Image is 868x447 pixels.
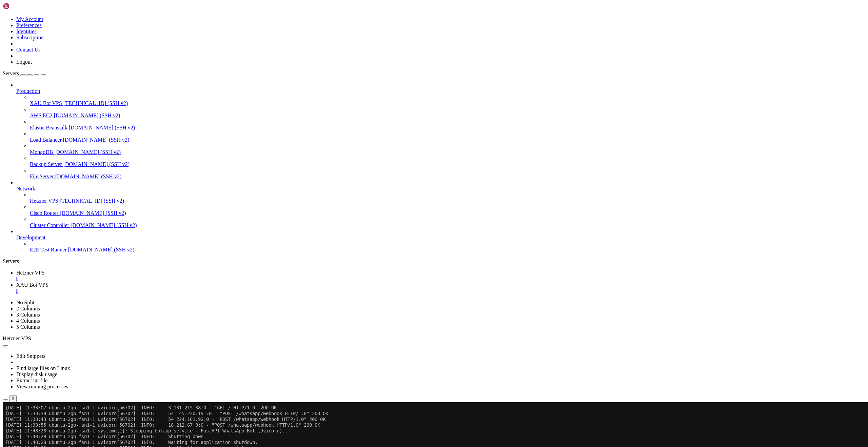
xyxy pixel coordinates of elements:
[3,78,780,83] x-row: [DATE] 11:48:29 ubuntu-2gb-fsn1-1 uvicorn[56756]: INFO: Started server process [56756]
[3,8,780,14] x-row: [DATE] 11:33:38 ubuntu-2gb-fsn1-1 uvicorn[56702]: INFO: 54.145.230.191:0 - "POST /whatsapp/webhoo...
[16,306,40,311] a: 2 Columns
[3,233,780,239] x-row: -d: command not found
[30,137,62,143] span: Load Balancer
[68,247,135,252] span: [DOMAIN_NAME] (SSH v2)
[30,143,865,155] li: MongoDB [DOMAIN_NAME] (SSH v2)
[30,155,865,167] li: Backup Server [DOMAIN_NAME] (SSH v2)
[16,353,45,359] a: Edit Snippets
[3,72,780,78] x-row: [DATE] 11:48:28 ubuntu-2gb-fsn1-1 systemd[1]: Started botapp.service - FastAPI WhatsApp Bot (Uvic...
[3,141,780,147] x-row: -d: command not found
[16,371,57,377] a: Display disk usage
[12,396,14,401] div: 
[30,167,865,180] li: File Server [DOMAIN_NAME] (SSH v2)
[3,8,5,14] div: (0, 1)
[3,354,780,360] x-row: {"detail":[{"type":"missing","loc":["body","From"],"msg":"Field required","input":null},{"type":"...
[30,174,865,180] a: File Server [DOMAIN_NAME] (SSH v2)
[63,161,130,167] span: [DOMAIN_NAME] (SSH v2)
[30,113,53,118] span: AWS EC2
[16,288,865,294] a: 
[3,181,780,187] x-row: {"detail":[{"type":"missing","loc":["body","From"],"msg":"Field required","input":null},{"type":"...
[3,366,780,371] x-row: (venv) root@ubuntu-2gb-fsn1-1:/opt/botapp# curl -s -X POST [URL][DOMAIN_NAME] \
[16,282,865,294] a: XAU Bot VPS
[60,198,124,204] span: [TECHNICAL_ID] (SSH v2)
[3,66,780,72] x-row: [DATE] 11:48:28 ubuntu-2gb-fsn1-1 systemd[1]: botapp.service: Consumed 4.836s CPU time.
[30,247,865,253] a: E2E Test Runner [DOMAIN_NAME] (SSH v2)
[30,100,865,106] a: XAU Bot VPS [TECHNICAL_ID] (SSH v2)
[3,258,865,264] div: Servers
[55,174,122,179] span: [DOMAIN_NAME] (SSH v2)
[54,113,120,118] span: [DOMAIN_NAME] (SSH v2)
[3,158,780,164] x-row: -d "From=testuser" \
[30,100,62,106] span: XAU Bot VPS
[30,113,865,119] a: AWS EC2 [DOMAIN_NAME] (SSH v2)
[54,149,121,155] span: [DOMAIN_NAME] (SSH v2)
[3,297,780,302] x-row: # Natural-language time
[30,94,865,106] li: XAU Bot VPS [TECHNICAL_ID] (SSH v2)
[30,198,58,204] span: Hetzner VPS
[16,270,45,276] span: Hetzner VPS
[30,198,865,204] a: Hetzner VPS [TECHNICAL_ID] (SSH v2)
[3,308,780,314] x-row: curl -s -X POST [URL][TECHNICAL_ID] \
[3,170,780,176] x-row: -d "Body=2"
[3,3,42,9] img: Shellngn
[30,125,67,130] span: Elastic Beanstalk
[3,70,46,76] a: Servers
[3,187,780,193] x-row: -d: command not found
[16,282,48,288] span: XAU Bot VPS
[3,360,780,366] x-row: -d: command not found
[30,192,865,204] li: Hetzner VPS [TECHNICAL_ID] (SSH v2)
[3,101,780,106] x-row: (venv) root@ubuntu-2gb-fsn1-1:/opt/botapp# curl -X POST [URL][DOMAIN_NAME] \
[16,235,45,240] span: Development
[3,204,780,210] x-row: -d 'From=whatsapp:[PHONE_NUMBER]' \
[30,241,865,253] li: E2E Test Runner [DOMAIN_NAME] (SSH v2)
[30,222,69,228] span: Cluster Controller
[16,378,47,383] a: Extract tar file
[3,124,780,129] x-row: -d "Body=2"
[3,14,780,20] x-row: [DATE] 11:33:43 ubuntu-2gb-fsn1-1 uvicorn[56702]: INFO: 54.224.161.92:0 - "POST /whatsapp/webhook...
[16,312,40,318] a: 3 Columns
[30,210,865,216] a: Cisco Router [DOMAIN_NAME] (SSH v2)
[30,222,865,228] a: Cluster Controller [DOMAIN_NAME] (SSH v2)
[3,89,780,95] x-row: [DATE] 11:48:29 ubuntu-2gb-fsn1-1 uvicorn[56756]: INFO: Application startup complete.
[3,400,780,406] x-row: {"detail":[{"type":"missing","loc":["body","From"],"msg":"Field required","input":null},{"type":"...
[3,239,780,245] x-row: (venv) root@ubuntu-2gb-fsn1-1:/opt/botapp# # Show slots
[16,324,40,330] a: 5 Columns
[3,377,780,383] x-row: -d 'From=whatsapp:[PHONE_NUMBER]' \
[30,247,67,252] span: E2E Test Runner
[3,273,780,279] x-row: -d 'Body=book a lesson'
[3,26,780,32] x-row: [DATE] 11:48:28 ubuntu-2gb-fsn1-1 systemd[1]: Stopping botapp.service - FastAPI WhatsApp Bot (Uvi...
[16,35,44,40] a: Subscription
[16,88,865,94] a: Production
[3,412,780,418] x-row: (venv) root@ubuntu-2gb-fsn1-1:/opt/botapp#
[30,161,62,167] span: Backup Server
[30,131,865,143] li: Load Balancer [DOMAIN_NAME] (SSH v2)
[16,22,42,28] a: Preferences
[30,137,865,143] a: Load Balancer [DOMAIN_NAME] (SSH v2)
[3,193,780,199] x-row: (venv) root@ubuntu-2gb-fsn1-1:/opt/botapp# curl -s -X POST [URL][TECHNICAL_ID] \
[3,49,780,55] x-row: [DATE] 11:48:28 ubuntu-2gb-fsn1-1 uvicorn[56702]: INFO: Finished server process [56702]
[16,365,70,371] a: Find large files on Linux
[30,174,54,179] span: File Server
[16,235,865,241] a: Development
[16,276,865,282] div: 
[3,250,780,256] x-row: curl -s -X POST [URL][TECHNICAL_ID] \
[63,137,130,143] span: [DOMAIN_NAME] (SSH v2)
[16,384,68,389] a: View running processes
[3,95,780,101] x-row: [DATE] 11:48:29 ubuntu-2gb-fsn1-1 uvicorn[56756]: INFO: Uvicorn running on [URL][TECHNICAL_ID] (P...
[16,318,40,324] a: 4 Columns
[16,300,35,305] a: No Split
[63,100,128,106] span: [TECHNICAL_ID] (SSH v2)
[16,186,865,192] a: Network
[3,343,780,348] x-row: {"detail":[{"type":"missing","loc":["body","From"],"msg":"Field required","input":null},{"type":"...
[9,395,17,402] button: 
[30,210,58,216] span: Cisco Router
[3,331,780,337] x-row: -d 'Body=[DATE] 15:00'
[3,43,780,49] x-row: [DATE] 11:48:28 ubuntu-2gb-fsn1-1 uvicorn[56702]: INFO: Application shutdown complete.
[16,270,865,282] a: Hetzner VPS
[16,47,41,53] a: Contact Us
[3,262,780,268] x-row: -d 'From=whatsapp:[PHONE_NUMBER]' \
[3,227,780,233] x-row: {"detail":[{"type":"missing","loc":["body","From"],"msg":"Field required","input":null},{"type":"...
[16,88,40,94] span: Production
[16,28,37,34] a: Identities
